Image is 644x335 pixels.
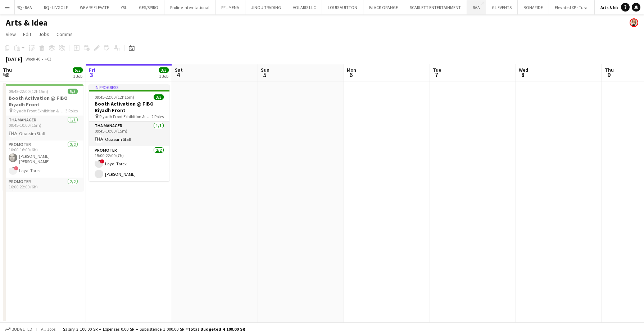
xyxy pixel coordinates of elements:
[133,0,164,14] button: GES/SPIRO
[595,0,627,14] button: Arts & Idea
[518,0,549,14] button: BONAFIDE
[164,0,216,14] button: Proline Interntational
[151,114,164,119] span: 2 Roles
[6,55,22,63] div: [DATE]
[38,0,74,14] button: RQ - LIVGOLF
[188,326,245,332] span: Total Budgeted 4 100.00 SR
[159,67,169,73] span: 3/3
[89,84,169,90] div: In progress
[404,0,467,14] button: SCARLETT ENTERTAINMENT
[346,71,356,79] span: 6
[6,17,47,28] h1: Arts & Idea
[45,56,51,62] div: +03
[174,71,183,79] span: 4
[3,67,12,73] span: Thu
[245,0,287,14] button: JINOU TRADING
[12,327,32,332] span: Budgeted
[56,31,73,37] span: Comms
[6,31,16,37] span: View
[3,95,83,108] h3: Booth Activation @ FIBO Riyadh Front
[20,30,34,39] a: Edit
[99,114,151,119] span: Riyadh Front Exhibition & Conference Center
[486,0,518,14] button: GL EVENTS
[14,166,18,170] span: !
[363,0,404,14] button: BLACK ORANGE
[54,30,76,39] a: Comms
[432,71,441,79] span: 7
[518,71,528,79] span: 8
[63,326,245,332] div: Salary 3 100.00 SR + Expenses 0.00 SR + Subsistence 1 000.00 SR =
[38,31,49,37] span: Jobs
[287,0,322,14] button: VOLARIS LLC
[74,0,115,14] button: WE ARE ELEVATE
[519,67,528,73] span: Wed
[175,67,183,73] span: Sat
[2,71,12,79] span: 2
[3,116,83,140] app-card-role: THA Manager1/109:45-10:00 (15m)Ouassim Staff
[322,0,363,14] button: LOUIS VUITTON
[347,67,356,73] span: Mon
[11,0,38,14] button: RQ - RAA
[68,89,78,94] span: 5/5
[65,108,78,113] span: 3 Roles
[549,0,595,14] button: Elevated XP - Tural
[23,31,31,37] span: Edit
[89,100,169,113] h3: Booth Activation @ FIBO Riyadh Front
[24,56,42,62] span: Week 40
[89,122,169,146] app-card-role: THA Manager1/109:45-10:00 (15m)Ouassim Staff
[89,84,169,181] app-job-card: In progress09:45-22:00 (12h15m)3/3Booth Activation @ FIBO Riyadh Front Riyadh Front Exhibition & ...
[154,94,164,100] span: 3/3
[95,94,134,100] span: 09:45-22:00 (12h15m)
[88,71,95,79] span: 3
[4,325,33,333] button: Budgeted
[630,18,638,27] app-user-avatar: Racquel Ybardolaza
[261,67,269,73] span: Sun
[159,73,168,79] div: 1 Job
[604,71,614,79] span: 9
[89,67,95,73] span: Fri
[115,0,133,14] button: YSL
[89,146,169,181] app-card-role: Promoter2/215:00-22:00 (7h)!Layal Tarek[PERSON_NAME]
[3,140,83,178] app-card-role: Promoter2/210:00-16:00 (6h)[PERSON_NAME] [PERSON_NAME]!Layal Tarek
[467,0,486,14] button: RAA
[9,89,48,94] span: 09:45-22:00 (12h15m)
[3,30,19,39] a: View
[40,326,57,332] span: All jobs
[216,0,245,14] button: PFL MENA
[260,71,269,79] span: 5
[73,73,82,79] div: 1 Job
[73,67,83,73] span: 5/5
[100,159,104,164] span: !
[3,178,83,213] app-card-role: Promoter2/216:00-22:00 (6h)
[13,108,65,113] span: Riyadh Front Exhibition & Conference Center
[605,67,614,73] span: Thu
[433,67,441,73] span: Tue
[3,84,83,191] app-job-card: 09:45-22:00 (12h15m)5/5Booth Activation @ FIBO Riyadh Front Riyadh Front Exhibition & Conference ...
[36,30,52,39] a: Jobs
